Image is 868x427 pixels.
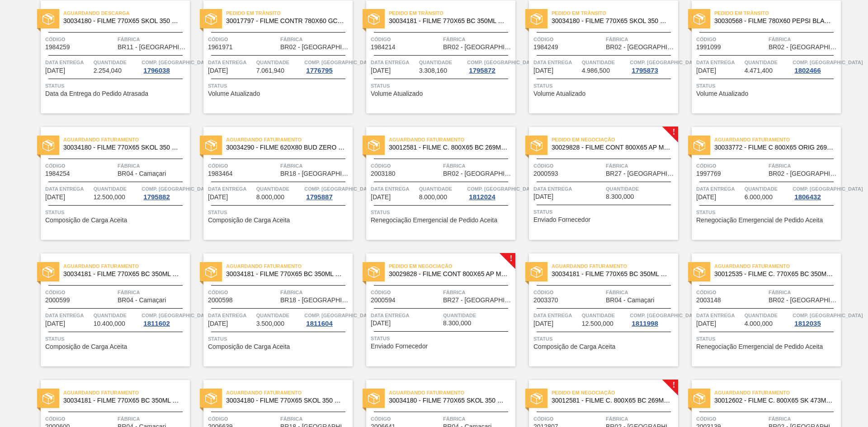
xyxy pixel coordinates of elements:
span: Fábrica [118,288,188,297]
span: Fábrica [606,161,676,170]
a: Comp. [GEOGRAPHIC_DATA]1795872 [467,58,513,74]
span: Código [533,414,604,423]
span: 6.000,000 [745,194,773,201]
a: statusAguardando Faturamento30034181 - FILME 770X65 BC 350ML MP C12Código2000598FábricaBR18 - [GE... [190,253,353,366]
span: Código [208,414,278,423]
a: Comp. [GEOGRAPHIC_DATA]1811998 [630,311,676,327]
span: Código [696,161,766,170]
span: Comp. Carga [467,58,537,67]
img: status [531,13,542,25]
span: 1984214 [371,44,396,51]
span: Comp. Carga [793,311,863,320]
img: status [205,393,217,404]
span: Data entrega [45,58,91,67]
span: 30034180 - FILME 770X65 SKOL 350 MP C12 [389,397,508,404]
a: statusPedido em Trânsito30017797 - FILME CONTR 780X60 GCA ZERO 350ML NIV22Código1961971FábricaBR0... [190,0,353,113]
span: 30017797 - FILME CONTR 780X60 GCA ZERO 350ML NIV22 [226,18,345,24]
span: Volume Atualizado [696,90,748,97]
span: 1961971 [208,44,233,51]
span: Enviado Fornecedor [533,216,590,223]
span: Data entrega [208,58,254,67]
img: status [531,393,542,404]
span: 8.300,000 [606,193,634,200]
span: BR11 - São Luís [118,44,188,51]
img: status [42,13,54,25]
a: Comp. [GEOGRAPHIC_DATA]1795887 [304,184,350,201]
span: Status [208,81,350,90]
a: Comp. [GEOGRAPHIC_DATA]1812024 [467,184,513,201]
span: Composição de Carga Aceita [208,343,290,350]
span: Status [696,208,839,217]
span: 22/08/2025 [371,67,391,74]
a: Comp. [GEOGRAPHIC_DATA]1795873 [630,58,676,74]
span: 28/08/2025 [371,194,391,201]
span: Fábrica [769,414,839,423]
img: status [368,140,380,151]
span: 3.500,000 [256,320,284,327]
span: Código [533,35,604,44]
span: Código [45,288,115,297]
span: Composição de Carga Aceita [45,343,127,350]
span: 30012535 - FILME C. 770X65 BC 350ML C12 429 [714,271,834,277]
span: Aguardando Faturamento [226,135,353,144]
img: status [368,393,380,404]
span: Quantidade [94,311,140,320]
img: status [531,140,542,151]
span: 4.000,000 [745,320,773,327]
span: Status [533,81,676,90]
span: Fábrica [606,35,676,44]
div: 1795872 [467,67,497,74]
img: status [368,13,380,25]
span: BR04 - Camaçari [118,297,166,304]
span: Data entrega [696,58,742,67]
span: Status [533,334,676,343]
span: 2003370 [533,297,558,304]
span: 8.000,000 [256,194,284,201]
span: Volume Atualizado [533,90,585,97]
span: Data entrega [533,58,580,67]
span: Fábrica [606,414,676,423]
span: Fábrica [280,288,350,297]
span: Fábrica [118,414,188,423]
span: Fábrica [280,161,350,170]
span: Data entrega [371,184,417,193]
span: Aguardando Faturamento [714,262,841,271]
img: status [693,13,705,25]
a: statusAguardando Faturamento30033772 - FILME C 800X65 ORIG 269ML C15 NIV24Código1997769FábricaBR0... [678,127,841,240]
span: Data entrega [696,311,742,320]
span: 30034181 - FILME 770X65 BC 350ML MP C12 [389,18,508,24]
span: Quantidade [256,184,302,193]
img: status [368,266,380,278]
span: Comp. Carga [630,58,700,67]
span: 2000594 [371,297,396,304]
span: Status [696,334,839,343]
span: Pedido em Trânsito [552,9,678,18]
span: Data entrega [208,311,254,320]
span: Volume Atualizado [371,90,423,97]
span: BR02 - Sergipe [769,44,839,51]
span: Status [371,334,513,343]
span: Quantidade [443,311,513,320]
div: 1812024 [467,193,497,201]
div: 1776795 [304,67,334,74]
span: Comp. Carga [793,58,863,67]
span: Aguardando Faturamento [63,262,190,271]
span: Fábrica [443,414,513,423]
span: Aguardando Faturamento [226,388,353,397]
span: BR04 - Camaçari [606,297,654,304]
span: Renegociação Emergencial de Pedido Aceita [371,217,497,224]
span: 04/09/2025 [371,320,391,327]
a: Comp. [GEOGRAPHIC_DATA]1802466 [793,58,839,74]
span: BR02 - Sergipe [443,170,513,177]
span: Data entrega [371,58,417,67]
span: 10.400,000 [94,320,125,327]
span: Data entrega [371,311,441,320]
span: Fábrica [769,288,839,297]
div: 1811602 [142,320,171,327]
span: Código [533,288,604,297]
a: statusAguardando Faturamento30034181 - FILME 770X65 BC 350ML MP C12Código2000599FábricaBR04 - Cam... [27,253,190,366]
span: Aguardando Faturamento [226,262,353,271]
span: Código [533,161,604,170]
span: Comp. Carga [304,311,374,320]
a: !statusPedido em Negociação30029828 - FILME CONT 800X65 AP MP 473 C12 429Código2000594FábricaBR27... [353,253,515,366]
